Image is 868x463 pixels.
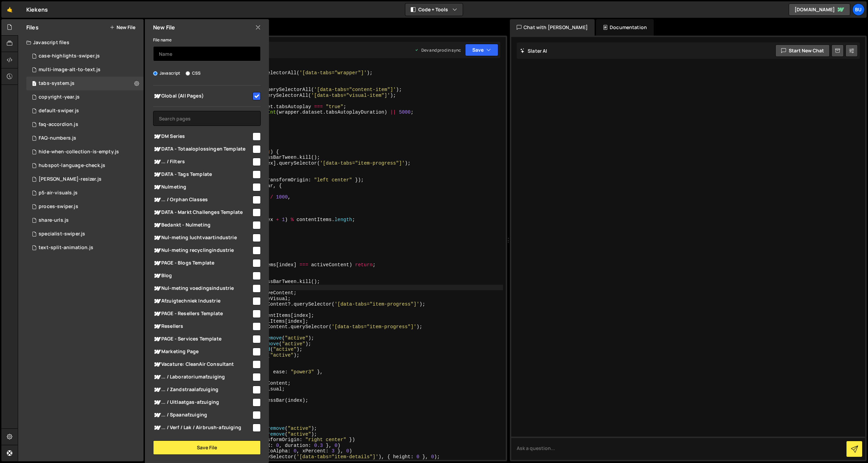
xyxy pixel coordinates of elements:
[153,246,252,255] span: Nul-meting recyclingindustrie
[39,108,79,114] div: default-swiper.js
[153,398,252,407] span: ... / Uitlaatgas-afzuiging
[153,158,252,166] span: ... / Filters
[26,186,144,200] div: 16163/43448.js
[110,25,135,30] button: New File
[153,46,261,61] input: Name
[26,5,48,14] div: Kiekens
[153,170,252,179] span: DATA - Tags Template
[26,77,144,90] div: 16163/43508.js
[789,3,850,16] a: [DOMAIN_NAME]
[26,104,144,118] div: 16163/43449.js
[153,386,252,394] span: ... / Zandstraalafzuiging
[39,53,100,59] div: case-highlights-swiper.js
[153,322,252,331] span: Resellers
[186,71,190,76] input: CSS
[153,297,252,305] span: Afzuigtechniek Industrie
[153,183,252,191] span: Nulmeting
[26,63,144,77] div: 16163/43509.js
[153,92,252,100] span: Global (All Pages)
[26,241,144,255] div: 16163/43456.js
[153,234,252,242] span: Nul-meting luchtvaartindustrie
[153,71,158,76] input: Javascript
[153,284,252,293] span: Nul-meting voedingsindustrie
[153,208,252,217] span: DATA - Markt Challenges Template
[153,196,252,204] span: ... / Orphan Classes
[26,227,144,241] div: 16163/43451.js
[26,172,144,186] div: 16163/43457.js
[39,67,100,73] div: multi-image-alt-to-text.js
[153,411,252,419] span: ... / Spaanafzuiging
[18,36,144,49] div: Javascript files
[153,70,180,77] label: Javascript
[26,131,144,145] div: 16163/43462.js
[852,3,865,16] a: Bu
[39,163,105,169] div: hubspot-language-check.js
[153,24,175,31] h2: New File
[596,19,654,36] div: Documentation
[26,214,144,227] div: 16163/43461.js
[415,47,461,53] div: Dev and prod in sync
[510,19,595,36] div: Chat with [PERSON_NAME]
[26,145,144,159] div: 16163/43453.js
[26,90,144,104] div: 16163/43452.js
[26,118,144,131] div: 16163/43454.js
[39,231,85,237] div: specialist-swiper.js
[26,24,39,31] h2: Files
[39,217,69,223] div: share-urls.js
[39,176,101,182] div: [PERSON_NAME]-resizer.js
[39,94,80,100] div: copyright-year.js
[153,310,252,318] span: PAGE - Resellers Template
[32,81,36,87] span: 1
[39,149,119,155] div: hide-when-collection-is-empty.js
[775,44,830,57] button: Start new chat
[39,245,93,251] div: text-split-animation.js
[1,1,18,18] a: 🤙
[153,373,252,381] span: ... / Laboratoriumafzuiging
[153,111,261,126] input: Search pages
[26,200,144,214] div: 16163/43460.js
[153,259,252,267] span: PAGE - Blogs Template
[405,3,463,16] button: Code + Tools
[39,121,78,128] div: faq-accordion.js
[26,49,144,63] div: 16163/43450.js
[186,70,201,77] label: CSS
[153,145,252,153] span: DATA - Totaaloplossingen Template
[520,48,547,54] h2: Slater AI
[153,335,252,343] span: PAGE - Services Template
[465,44,498,56] button: Save
[153,360,252,369] span: Vacature: CleanAir Consultant
[153,132,252,141] span: DM Series
[26,159,144,172] div: 16163/43455.js
[153,424,252,432] span: ... / Verf / Lak / Airbrush-afzuiging
[153,348,252,356] span: Marketing Page
[39,204,78,210] div: proces-swiper.js
[39,80,74,87] div: tabs-system.js
[153,221,252,229] span: Bedankt - Nulmeting
[153,37,172,43] label: File name
[39,135,76,141] div: FAQ-numbers.js
[153,440,261,455] button: Save File
[39,190,78,196] div: p5-air-visuals.js
[153,272,252,280] span: Blog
